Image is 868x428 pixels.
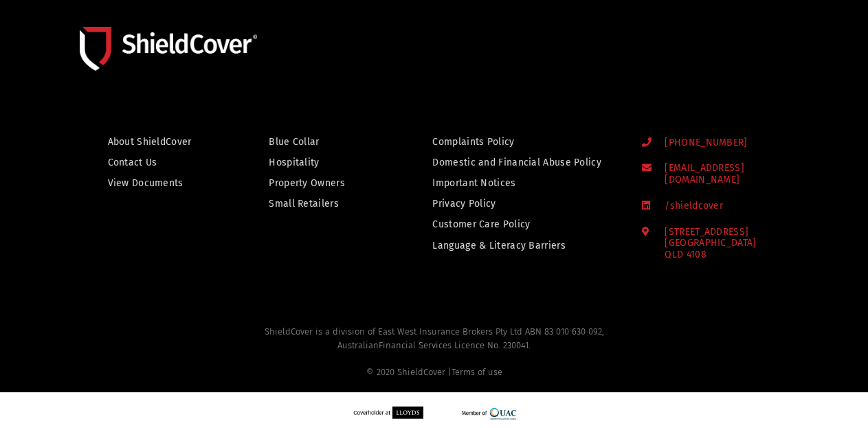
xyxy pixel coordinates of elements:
div: [GEOGRAPHIC_DATA] [665,238,756,261]
a: [PHONE_NUMBER] [642,137,810,149]
a: Complaints Policy [432,133,615,150]
span: Small Retailers [269,195,339,212]
a: Important Notices [432,174,615,192]
span: Privacy Policy [432,195,496,212]
a: View Documents [108,174,210,192]
span: [EMAIL_ADDRESS][DOMAIN_NAME] [654,163,810,186]
span: Blue Collar [269,133,319,150]
a: [EMAIL_ADDRESS][DOMAIN_NAME] [642,163,810,186]
span: Domestic and Financial Abuse Policy [432,154,601,171]
a: Hospitality [269,154,373,171]
span: Financial Services Licence No. 230041. [379,340,531,350]
span: About ShieldCover [108,133,192,150]
a: Property Owners [269,174,373,192]
a: Domestic and Financial Abuse Policy [432,154,615,171]
div: QLD 4108 [665,249,756,261]
a: Language & Literacy Barriers [432,237,615,254]
img: Shield-Cover-Underwriting-Australia-logo-full [80,27,257,70]
a: Contact Us [108,154,210,171]
span: Customer Care Policy [432,216,530,233]
a: Terms of use [452,367,502,377]
a: Small Retailers [269,195,373,212]
span: Property Owners [269,174,345,192]
span: [STREET_ADDRESS] [654,227,756,261]
h2: ShieldCover is a division of East West Insurance Brokers Pty Ltd ABN 83 010 630 092, [24,325,844,379]
span: View Documents [108,174,183,192]
div: Australian [24,339,844,379]
span: Complaints Policy [432,133,514,150]
span: /shieldcover [654,201,723,212]
span: Language & Literacy Barriers [432,237,565,254]
a: Customer Care Policy [432,216,615,233]
span: Contact Us [108,154,157,171]
a: About ShieldCover [108,133,210,150]
a: /shieldcover [642,201,810,212]
span: Hospitality [269,154,319,171]
span: [PHONE_NUMBER] [654,137,747,149]
div: © 2020 ShieldCover | [24,365,844,379]
a: Blue Collar [269,133,373,150]
span: Important Notices [432,174,515,192]
a: Privacy Policy [432,195,615,212]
